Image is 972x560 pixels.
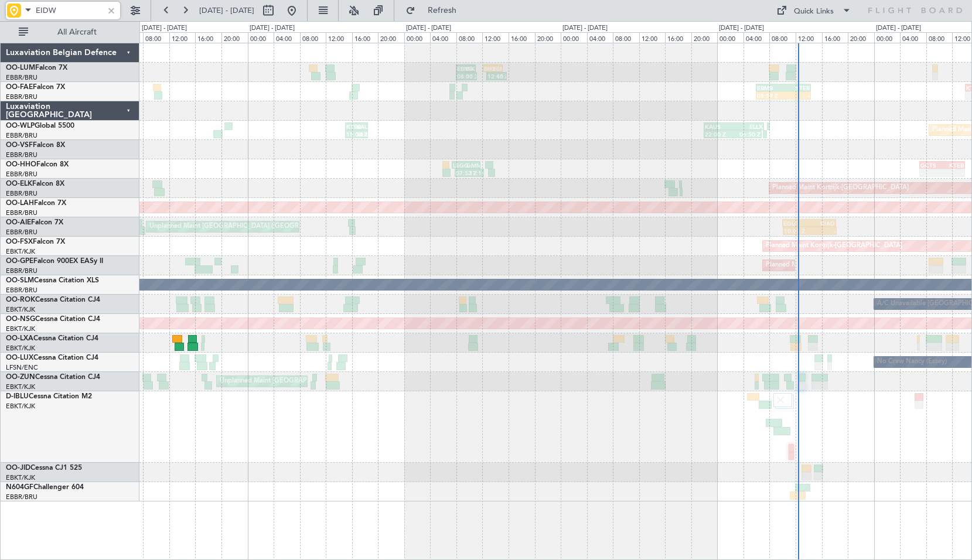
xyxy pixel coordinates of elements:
[6,84,33,91] span: OO-FAE
[346,123,357,130] div: KTEB
[466,162,479,169] div: GMMH
[766,237,902,255] div: Planned Maint Kortrijk-[GEOGRAPHIC_DATA]
[744,32,770,43] div: 04:00
[613,32,639,43] div: 08:00
[13,23,127,42] button: All Aircraft
[6,363,38,372] a: LFSN/ENC
[796,32,822,43] div: 12:00
[705,123,734,130] div: KAUS
[772,179,909,197] div: Planned Maint Kortrijk-[GEOGRAPHIC_DATA]
[6,402,35,411] a: EBKT/KJK
[6,170,37,179] a: EBBR/BRU
[6,151,37,159] a: EBBR/BRU
[509,32,535,43] div: 16:00
[6,219,63,226] a: OO-AIEFalcon 7X
[942,162,964,169] div: KTEB
[300,32,326,43] div: 08:00
[876,23,921,33] div: [DATE] - [DATE]
[406,23,451,33] div: [DATE] - [DATE]
[775,395,786,405] img: gray-close.svg
[942,169,964,176] div: -
[6,473,35,482] a: EBKT/KJK
[877,353,947,371] div: No Crew Nancy (Essey)
[783,220,809,227] div: EGLF
[784,227,810,234] div: 10:07 Z
[6,200,34,207] span: OO-LAH
[6,374,100,381] a: OO-ZUNCessna Citation CJ4
[691,32,718,43] div: 20:00
[6,316,35,323] span: OO-NSG
[926,32,953,43] div: 08:00
[6,277,34,284] span: OO-SLM
[404,32,431,43] div: 00:00
[6,393,92,400] a: D-IBLUCessna Citation M2
[142,23,187,33] div: [DATE] - [DATE]
[6,484,33,491] span: N604GF
[900,32,926,43] div: 04:00
[487,73,496,80] div: 12:40 Z
[493,65,502,72] div: EBMB
[6,200,66,207] a: OO-LAHFalcon 7X
[274,32,300,43] div: 04:00
[149,218,370,235] div: Unplanned Maint [GEOGRAPHIC_DATA] ([GEOGRAPHIC_DATA] National)
[250,23,295,33] div: [DATE] - [DATE]
[484,65,493,72] div: BIKF
[920,162,942,169] div: GCTS
[6,296,35,303] span: OO-ROK
[6,131,37,140] a: EBBR/BRU
[6,335,98,342] a: OO-LXACessna Citation CJ4
[6,84,65,91] a: OO-FAEFalcon 7X
[352,32,378,43] div: 16:00
[6,64,35,71] span: OO-LUM
[757,92,783,99] div: 05:59 Z
[561,32,587,43] div: 00:00
[456,169,469,176] div: 07:52 Z
[822,32,848,43] div: 16:00
[6,296,100,303] a: OO-ROKCessna Citation CJ4
[6,180,32,187] span: OO-ELK
[6,325,35,333] a: EBKT/KJK
[6,228,37,237] a: EBBR/BRU
[418,6,467,15] span: Refresh
[810,227,835,234] div: -
[6,122,74,129] a: OO-WLPGlobal 5500
[6,219,31,226] span: OO-AIE
[36,2,103,19] input: Airport
[6,122,35,129] span: OO-WLP
[457,65,466,72] div: EBMB
[469,169,483,176] div: 12:14 Z
[705,131,732,138] div: 22:00 Z
[6,73,37,82] a: EBBR/BRU
[6,383,35,391] a: EBKT/KJK
[6,344,35,353] a: EBKT/KJK
[639,32,666,43] div: 12:00
[430,32,456,43] div: 04:00
[482,32,509,43] div: 12:00
[169,32,196,43] div: 12:00
[848,32,874,43] div: 20:00
[809,220,835,227] div: KIAD
[6,316,100,323] a: OO-NSGCessna Citation CJ4
[920,169,942,176] div: -
[6,238,33,245] span: OO-FSX
[733,131,760,138] div: 06:50 Z
[6,209,37,217] a: EBBR/BRU
[6,161,69,168] a: OO-HHOFalcon 8X
[6,267,37,275] a: EBBR/BRU
[356,131,367,138] div: 18:30 Z
[199,5,254,16] span: [DATE] - [DATE]
[6,286,37,295] a: EBBR/BRU
[220,373,412,390] div: Unplanned Maint [GEOGRAPHIC_DATA] ([GEOGRAPHIC_DATA])
[6,465,30,472] span: OO-JID
[356,123,367,130] div: KAUS
[326,32,352,43] div: 12:00
[346,131,357,138] div: 15:00 Z
[6,374,35,381] span: OO-ZUN
[6,493,37,501] a: EBBR/BRU
[6,247,35,256] a: EBKT/KJK
[6,335,33,342] span: OO-LXA
[195,32,221,43] div: 16:00
[221,32,248,43] div: 20:00
[466,73,476,80] div: 11:10 Z
[6,142,65,149] a: OO-VSFFalcon 8X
